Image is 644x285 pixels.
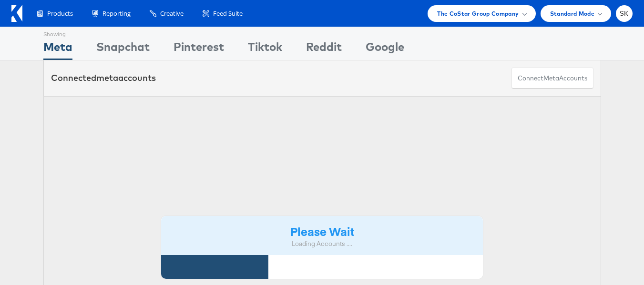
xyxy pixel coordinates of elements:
div: Showing [43,27,72,39]
span: SK [620,10,629,17]
span: The CoStar Group Company [437,9,519,19]
div: Snapchat [96,39,150,60]
div: Connected accounts [51,72,156,84]
div: Pinterest [174,39,224,60]
span: Products [47,9,73,18]
button: ConnectmetaAccounts [511,68,593,89]
span: meta [543,74,559,83]
div: Loading Accounts .... [168,239,476,248]
span: Standard Mode [550,9,594,19]
span: Feed Suite [213,9,243,18]
strong: Please Wait [290,223,354,239]
div: Tiktok [248,39,282,60]
span: meta [96,72,118,83]
div: Reddit [306,39,342,60]
div: Meta [43,39,72,60]
div: Google [366,39,404,60]
span: Reporting [102,9,131,18]
span: Creative [160,9,184,18]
